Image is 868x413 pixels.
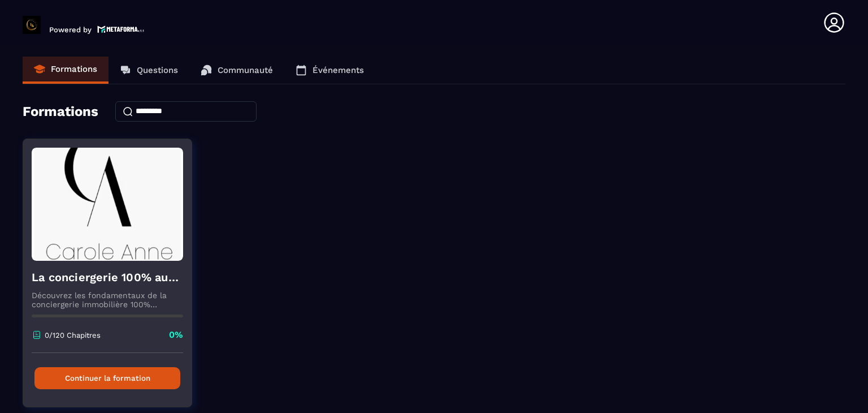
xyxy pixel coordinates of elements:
a: Formations [23,57,108,84]
a: Questions [108,57,189,84]
p: 0% [169,329,183,341]
p: Événements [313,65,364,75]
p: Formations [51,64,97,74]
p: Découvrez les fondamentaux de la conciergerie immobilière 100% automatisée. Cette formation est c... [32,291,183,309]
p: 0/120 Chapitres [45,331,101,339]
button: Continuer la formation [34,367,180,389]
img: formation-background [32,148,183,261]
img: logo-branding [23,16,41,34]
p: Questions [137,65,178,75]
p: Powered by [49,25,92,34]
a: Événements [284,57,375,84]
h4: Formations [23,104,98,119]
p: Communauté [218,65,273,75]
a: Communauté [189,57,284,84]
img: logo [97,24,145,34]
h4: La conciergerie 100% automatisée [32,269,183,285]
